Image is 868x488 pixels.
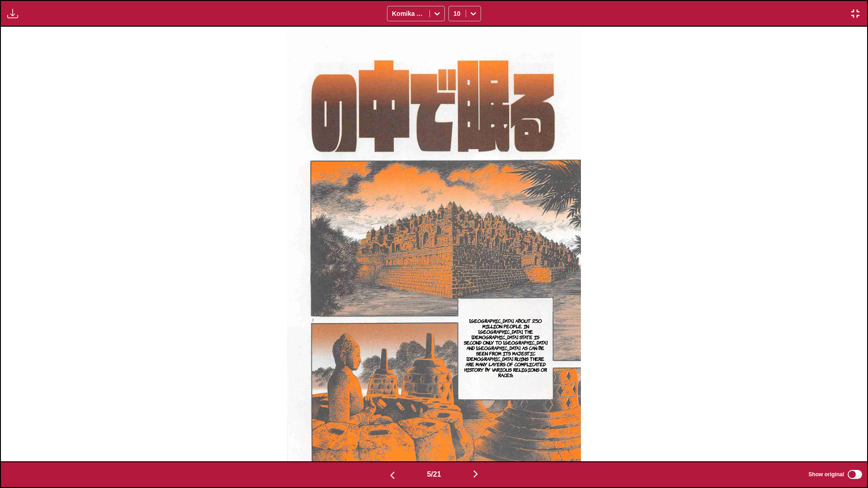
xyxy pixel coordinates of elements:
img: Download translated images [7,8,18,19]
img: Previous page [387,470,398,481]
img: Next page [470,469,481,479]
img: Manga Panel [287,27,580,461]
span: 5 / 21 [427,470,441,479]
input: Show original [848,470,862,479]
span: Show original [808,471,844,478]
p: [GEOGRAPHIC_DATA]. About 250 million people. In [GEOGRAPHIC_DATA], the [DEMOGRAPHIC_DATA] State i... [461,316,551,379]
